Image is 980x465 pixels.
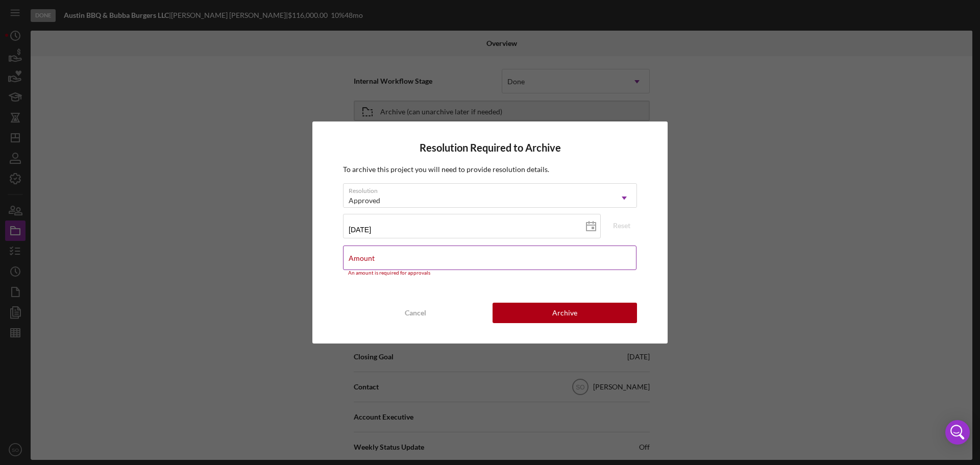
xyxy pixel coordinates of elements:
label: Amount [349,254,375,262]
p: To archive this project you will need to provide resolution details. [343,164,637,175]
button: Cancel [343,303,487,323]
div: Open Intercom Messenger [945,420,970,445]
div: An amount is required for approvals [343,270,637,276]
div: Archive [552,303,577,323]
button: Archive [493,303,637,323]
div: Approved [349,197,380,205]
h4: Resolution Required to Archive [343,142,637,154]
div: Cancel [405,303,426,323]
button: Reset [606,218,637,233]
div: Reset [613,218,630,233]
